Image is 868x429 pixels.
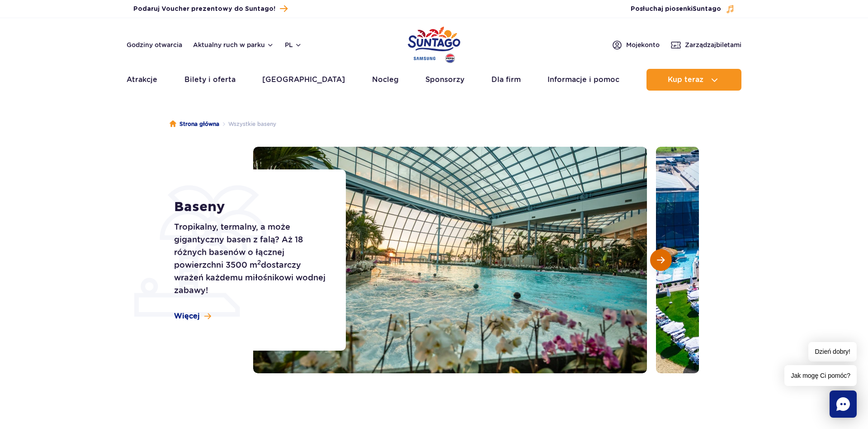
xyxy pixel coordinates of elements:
a: Godziny otwarcia [127,40,182,49]
a: Mojekonto [612,39,660,50]
span: Więcej [174,311,200,321]
button: Aktualny ruch w parku [193,41,274,48]
a: Nocleg [372,69,399,91]
span: Posłuchaj piosenki [631,5,721,14]
a: Park of Poland [408,23,460,64]
a: Podaruj Voucher prezentowy do Suntago! [133,3,288,15]
button: pl [285,40,302,49]
a: Dla firm [491,69,521,91]
a: Informacje i pomoc [547,69,619,91]
p: Tropikalny, termalny, a może gigantyczny basen z falą? Aż 18 różnych basenów o łącznej powierzchn... [174,221,325,297]
span: Podaruj Voucher prezentowy do Suntago! [133,5,275,14]
h1: Baseny [174,199,325,215]
button: Posłuchaj piosenkiSuntago [631,5,735,14]
sup: 2 [257,259,261,266]
button: Następny slajd [650,249,672,271]
a: Strona główna [170,120,219,129]
span: Dzień dobry! [808,342,857,362]
a: Sponsorzy [425,69,464,91]
span: Zarządzaj biletami [685,40,741,49]
span: Suntago [693,6,721,12]
img: Basen wewnętrzny w Suntago, z tropikalnymi roślinami i orchideami [253,147,647,373]
li: Wszystkie baseny [219,120,276,129]
span: Jak mogę Ci pomóc? [784,365,857,386]
a: Zarządzajbiletami [670,39,741,50]
a: [GEOGRAPHIC_DATA] [262,69,345,91]
a: Atrakcje [127,69,157,91]
button: Kup teraz [646,69,741,91]
div: Chat [830,390,857,418]
a: Więcej [174,311,211,321]
span: Moje konto [626,40,660,49]
a: Bilety i oferta [184,69,236,91]
span: Kup teraz [668,76,703,84]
